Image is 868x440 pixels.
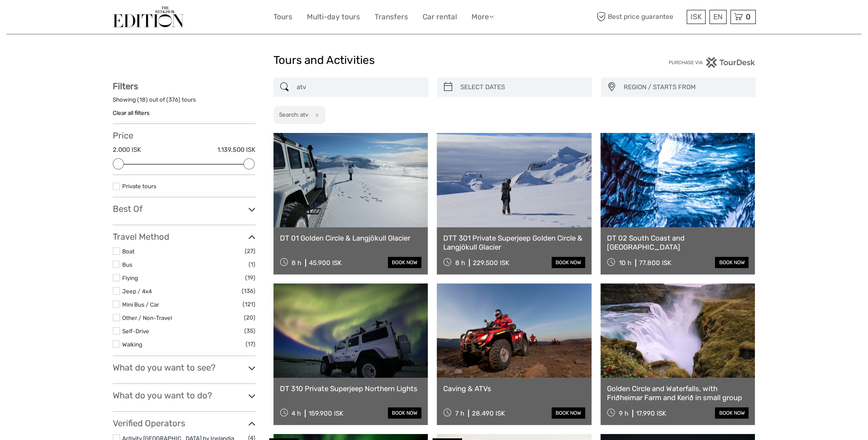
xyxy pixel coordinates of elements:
[122,328,149,335] a: Self-Drive
[388,407,421,419] a: book now
[113,109,150,116] a: Clear all filters
[243,299,255,309] span: (121)
[273,54,595,67] h1: Tours and Activities
[607,234,749,251] a: DT 02 South Coast and [GEOGRAPHIC_DATA]
[280,234,422,242] a: DT 01 Golden Circle & Langjökull Glacier
[715,257,748,268] a: book now
[113,232,255,242] h3: Travel Method
[552,257,585,268] a: book now
[245,246,255,256] span: (27)
[375,11,408,23] a: Transfers
[242,286,255,296] span: (136)
[293,80,424,95] input: SEARCH
[443,234,585,251] a: DTT 301 Private Superjeep Golden Circle & Langjökull Glacier
[113,418,255,428] h3: Verified Operators
[715,407,748,419] a: book now
[709,10,727,24] div: EN
[113,81,138,91] strong: Filters
[668,57,755,68] img: PurchaseViaTourDesk.png
[273,11,292,23] a: Tours
[745,12,752,21] span: 0
[443,384,585,393] a: Caving & ATVs
[122,301,159,308] a: Mini Bus / Car
[244,326,255,336] span: (35)
[217,145,255,154] label: 1.139.500 ISK
[291,410,301,417] span: 4 h
[472,11,494,23] a: More
[245,273,255,283] span: (19)
[595,10,685,24] span: Best price guarantee
[455,259,465,267] span: 8 h
[113,96,255,109] div: Showing ( ) out of ( ) tours
[309,410,343,417] div: 159.900 ISK
[122,341,142,348] a: Walking
[307,11,360,23] a: Multi-day tours
[619,410,628,417] span: 9 h
[552,407,585,419] a: book now
[620,80,751,94] button: REGION / STARTS FROM
[309,110,321,119] button: x
[280,384,422,393] a: DT 310 Private Superjeep Northern Lights
[113,204,255,214] h3: Best Of
[113,145,141,154] label: 2.000 ISK
[457,80,588,95] input: SELECT DATES
[291,259,301,267] span: 8 h
[122,261,132,268] a: Bus
[12,15,97,22] p: We're away right now. Please check back later!
[139,96,146,104] label: 18
[113,130,255,141] h3: Price
[639,259,671,267] div: 77.800 ISK
[691,12,702,21] span: ISK
[423,11,457,23] a: Car rental
[122,248,135,255] a: Boat
[249,259,255,269] span: (1)
[122,288,152,295] a: Jeep / 4x4
[388,257,421,268] a: book now
[472,410,505,417] div: 28.490 ISK
[122,274,138,281] a: Flying
[279,111,308,118] h2: Search: atv
[244,313,255,322] span: (20)
[122,183,156,190] a: Private tours
[246,339,255,349] span: (17)
[309,259,342,267] div: 45.900 ISK
[113,6,184,27] img: The Reykjavík Edition
[168,96,178,104] label: 376
[455,410,464,417] span: 7 h
[473,259,509,267] div: 229.500 ISK
[113,390,255,401] h3: What do you want to do?
[619,259,631,267] span: 10 h
[607,384,749,402] a: Golden Circle and Waterfalls, with Friðheimar Farm and Kerið in small group
[113,362,255,373] h3: What do you want to see?
[636,410,666,417] div: 17.990 ISK
[99,13,109,24] button: Open LiveChat chat widget
[122,314,172,321] a: Other / Non-Travel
